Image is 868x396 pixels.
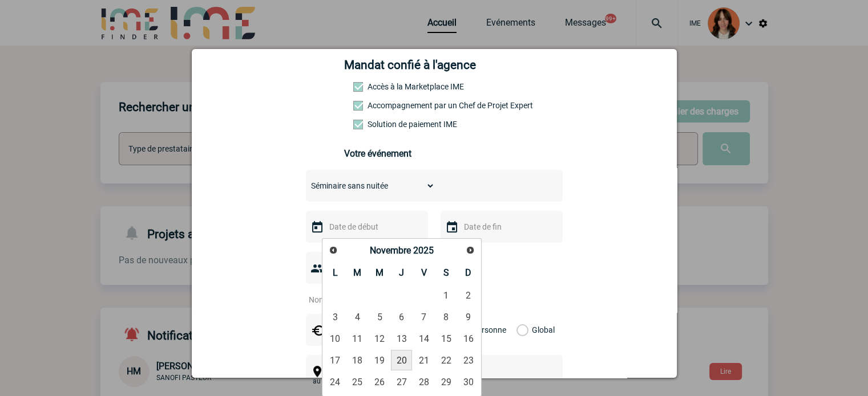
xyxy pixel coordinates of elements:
[369,307,390,327] a: 5
[458,350,479,370] a: 23
[353,82,403,91] label: Accès à la Marketplace IME
[325,350,346,370] a: 17
[369,371,390,392] a: 26
[391,350,412,370] a: 20
[347,307,368,327] a: 4
[391,328,412,349] a: 13
[461,219,540,234] input: Date de fin
[344,58,476,72] h4: Mandat confié à l'agence
[413,307,434,327] a: 7
[353,101,403,110] label: Prestation payante
[435,328,457,349] a: 15
[516,314,524,346] label: Global
[376,267,383,278] span: Mercredi
[325,242,342,259] a: Précédent
[369,350,390,370] a: 19
[325,307,346,327] a: 3
[421,267,427,278] span: Vendredi
[413,245,434,256] span: 2025
[458,307,479,327] a: 9
[466,246,475,255] span: Suivant
[435,307,457,327] a: 8
[326,219,405,234] input: Date de début
[344,148,524,159] h3: Votre événement
[329,246,338,255] span: Précédent
[435,350,457,370] a: 22
[353,267,361,278] span: Mardi
[369,328,390,349] a: 12
[443,267,449,278] span: Samedi
[413,328,434,349] a: 14
[458,285,479,305] a: 2
[399,267,404,278] span: Jeudi
[325,371,346,392] a: 24
[325,328,346,349] a: 10
[458,328,479,349] a: 16
[435,285,457,305] a: 1
[391,371,412,392] a: 27
[458,371,479,392] a: 30
[333,267,338,278] span: Lundi
[413,350,434,370] a: 21
[462,242,478,259] a: Suivant
[306,292,413,307] input: Nombre de participants
[370,245,411,256] span: Novembre
[413,371,434,392] a: 28
[465,267,471,278] span: Dimanche
[347,350,368,370] a: 18
[353,120,403,129] label: Conformité aux process achat client, Prise en charge de la facturation, Mutualisation de plusieur...
[435,371,457,392] a: 29
[347,371,368,392] a: 25
[347,328,368,349] a: 11
[391,307,412,327] a: 6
